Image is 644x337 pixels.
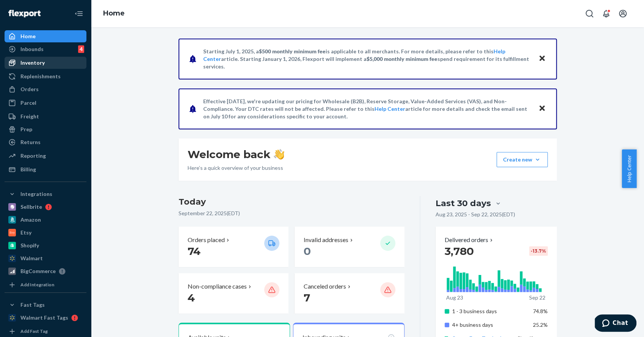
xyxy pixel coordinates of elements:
p: Sep 22 [529,294,545,301]
a: Reporting [5,150,86,162]
button: Canceled orders 7 [295,273,404,314]
span: 0 [304,245,311,258]
a: Inventory [5,57,86,69]
img: hand-wave emoji [274,149,284,160]
div: Etsy [20,229,31,236]
button: Open notifications [599,6,614,21]
iframe: Opens a widget where you can chat to one of our agents [595,314,636,333]
div: Inventory [20,59,45,67]
a: Sellbrite [5,201,86,213]
div: Add Fast Tag [20,328,48,334]
p: Aug 23, 2025 - Sep 22, 2025 ( EDT ) [436,211,515,218]
a: Amazon [5,214,86,226]
a: Shopify [5,239,86,252]
div: 4 [78,45,84,53]
div: Last 30 days [436,197,491,209]
a: Returns [5,136,86,148]
a: Home [5,30,86,42]
p: September 22, 2025 ( EDT ) [179,210,405,217]
a: BigCommerce [5,265,86,277]
a: Add Fast Tag [5,327,86,336]
button: Delivered orders [445,236,494,244]
img: Flexport logo [8,10,41,17]
div: Amazon [20,216,41,224]
span: $500 monthly minimum fee [259,48,326,54]
span: 74.8% [533,308,548,314]
p: 1 - 3 business days [452,307,527,315]
button: Open account menu [615,6,630,21]
span: 74 [188,245,201,258]
p: Canceled orders [304,282,346,291]
a: Walmart Fast Tags [5,312,86,324]
p: Effective [DATE], we're updating our pricing for Wholesale (B2B), Reserve Storage, Value-Added Se... [203,98,531,120]
a: Home [103,9,125,17]
button: Close Navigation [71,6,86,21]
p: 4+ business days [452,321,527,329]
div: Freight [20,113,39,120]
div: BigCommerce [20,267,56,275]
div: Orders [20,85,39,93]
a: Freight [5,110,86,123]
div: Reporting [20,152,46,160]
div: Walmart Fast Tags [20,314,68,321]
button: Create new [497,152,548,167]
p: Aug 23 [446,294,463,301]
p: Starting July 1, 2025, a is applicable to all merchants. For more details, please refer to this a... [203,48,531,70]
a: Help Center [374,106,405,112]
div: Home [20,33,36,40]
a: Walmart [5,252,86,264]
div: Walmart [20,255,43,262]
span: 7 [304,291,310,304]
h1: Welcome back [188,148,284,161]
button: Close [537,53,547,64]
span: 4 [188,291,195,304]
a: Parcel [5,97,86,109]
button: Close [537,103,547,114]
a: Orders [5,83,86,95]
div: Prep [20,126,32,133]
div: Billing [20,166,36,173]
a: Add Integration [5,280,86,289]
button: Help Center [622,149,636,188]
span: $5,000 monthly minimum fee [367,56,437,62]
div: Replenishments [20,73,61,80]
a: Etsy [5,227,86,239]
div: Shopify [20,242,39,249]
a: Inbounds4 [5,43,86,55]
button: Non-compliance cases 4 [179,273,288,314]
div: Add Integration [20,281,54,288]
h3: Today [179,196,405,208]
p: Non-compliance cases [188,282,247,291]
div: Fast Tags [20,301,45,309]
p: Here’s a quick overview of your business [188,164,284,172]
div: Integrations [20,190,52,198]
button: Orders placed 74 [179,227,288,267]
div: Sellbrite [20,203,42,211]
button: Open Search Box [582,6,597,21]
div: Inbounds [20,45,44,53]
button: Fast Tags [5,299,86,311]
div: -13.7 % [529,246,548,256]
span: 3,780 [445,245,474,258]
a: Prep [5,123,86,135]
a: Billing [5,163,86,175]
span: 25.2% [533,321,548,328]
p: Orders placed [188,236,225,244]
ol: breadcrumbs [97,3,131,25]
button: Invalid addresses 0 [295,227,404,267]
button: Integrations [5,188,86,200]
div: Parcel [20,99,36,107]
a: Replenishments [5,70,86,82]
div: Returns [20,138,41,146]
p: Invalid addresses [304,236,348,244]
